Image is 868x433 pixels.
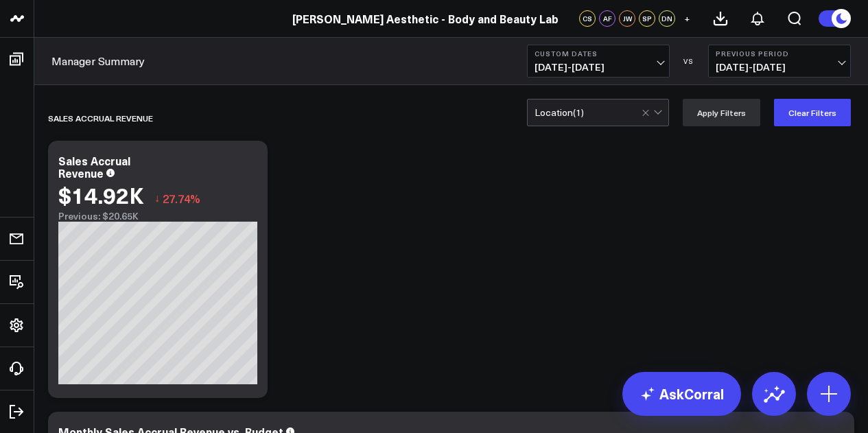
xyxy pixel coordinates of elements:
[639,10,655,27] div: SP
[58,183,144,207] div: $14.92K
[58,211,257,222] div: Previous: $20.65K
[708,45,851,78] button: Previous Period[DATE]-[DATE]
[535,62,662,73] span: [DATE] - [DATE]
[679,10,695,27] button: +
[535,49,662,58] b: Custom Dates
[163,191,200,206] span: 27.74%
[684,14,690,23] span: +
[154,189,160,207] span: ↓
[677,57,701,65] div: VS
[774,99,851,126] button: Clear Filters
[716,49,843,58] b: Previous Period
[683,99,760,126] button: Apply Filters
[659,10,675,27] div: DN
[51,54,145,69] a: Manager Summary
[527,45,670,78] button: Custom Dates[DATE]-[DATE]
[535,107,584,118] div: Location ( 1 )
[622,372,741,416] a: AskCorral
[716,62,843,73] span: [DATE] - [DATE]
[619,10,635,27] div: JW
[58,153,130,180] div: Sales Accrual Revenue
[599,10,615,27] div: AF
[48,102,153,134] div: Sales Accrual Revenue
[292,11,559,26] a: [PERSON_NAME] Aesthetic - Body and Beauty Lab
[579,10,596,27] div: CS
